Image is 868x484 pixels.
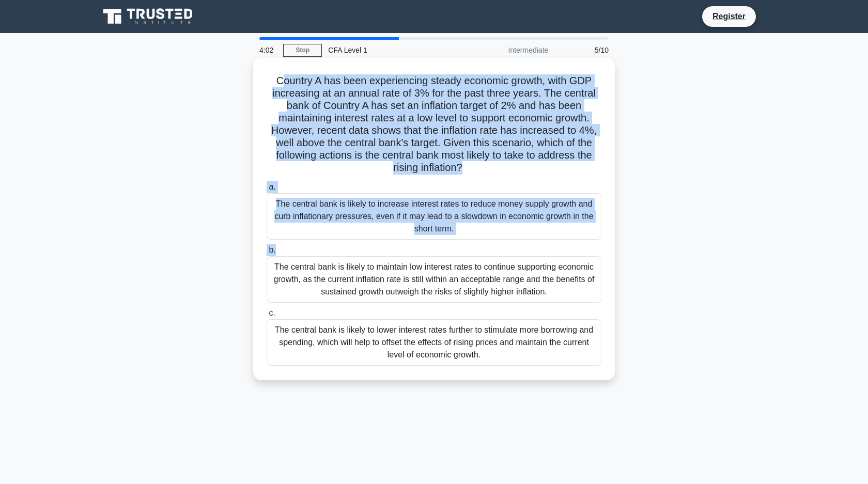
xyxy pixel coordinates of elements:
a: Register [706,10,752,23]
a: Stop [283,44,322,57]
div: The central bank is likely to maintain low interest rates to continue supporting economic growth,... [267,256,601,303]
div: CFA Level 1 [322,40,464,60]
h5: Country A has been experiencing steady economic growth, with GDP increasing at an annual rate of ... [266,74,602,175]
div: 5/10 [554,40,615,60]
div: The central bank is likely to lower interest rates further to stimulate more borrowing and spendi... [267,319,601,366]
div: Intermediate [464,40,554,60]
span: a. [269,182,275,191]
span: b. [269,245,275,254]
div: The central bank is likely to increase interest rates to reduce money supply growth and curb infl... [267,193,601,240]
span: c. [269,308,275,317]
div: 4:02 [253,40,283,60]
